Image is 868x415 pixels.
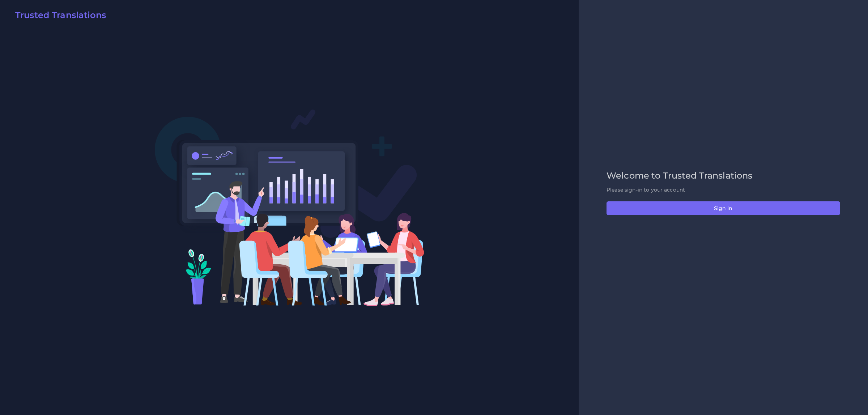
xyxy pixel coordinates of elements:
p: Please sign-in to your account [607,186,840,194]
a: Trusted Translations [10,10,106,23]
img: Login V2 [154,109,425,307]
h2: Welcome to Trusted Translations [607,171,840,181]
button: Sign in [607,201,840,215]
h2: Trusted Translations [15,10,106,21]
